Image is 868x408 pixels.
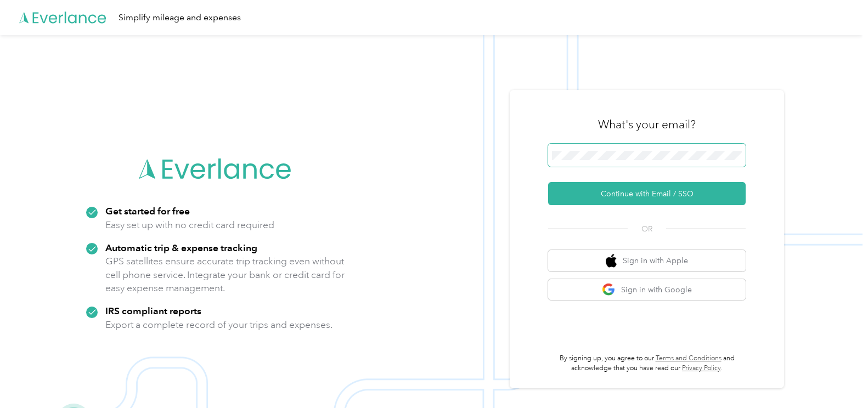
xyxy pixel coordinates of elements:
[119,11,241,25] div: Simplify mileage and expenses
[548,250,746,271] button: apple logoSign in with Apple
[105,305,201,316] strong: IRS compliant reports
[682,364,721,372] a: Privacy Policy
[628,223,666,235] span: OR
[105,218,274,232] p: Easy set up with no credit card required
[105,254,345,295] p: GPS satellites ensure accurate trip tracking even without cell phone service. Integrate your bank...
[548,354,746,373] p: By signing up, you agree to our and acknowledge that you have read our .
[548,279,746,301] button: google logoSign in with Google
[105,242,257,253] strong: Automatic trip & expense tracking
[105,205,190,217] strong: Get started for free
[598,117,696,132] h3: What's your email?
[656,354,722,362] a: Terms and Conditions
[606,254,617,268] img: apple logo
[105,318,332,332] p: Export a complete record of your trips and expenses.
[548,182,746,205] button: Continue with Email / SSO
[602,283,616,297] img: google logo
